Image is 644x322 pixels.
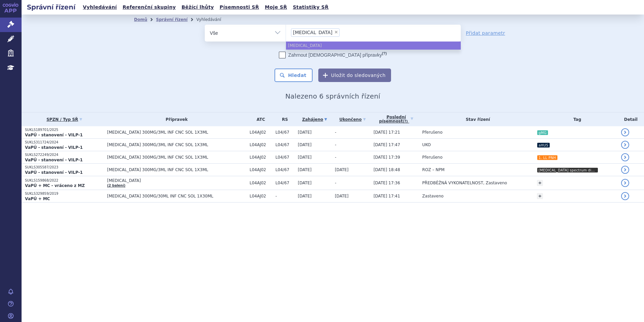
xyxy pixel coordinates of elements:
[25,128,104,132] p: SUKLS189701/2025
[335,142,336,147] span: -
[621,141,629,149] a: detail
[107,155,246,160] span: [MEDICAL_DATA] 300MG/3ML INF CNC SOL 1X3ML
[374,130,400,135] span: [DATE] 17:21
[107,194,246,198] span: [MEDICAL_DATA] 300MG/30ML INF CNC SOL 1X30ML
[246,112,272,126] th: ATC
[537,155,557,160] i: 1. LL PNH
[291,3,330,12] a: Statistiky SŘ
[419,112,534,126] th: Stav řízení
[335,155,336,160] span: -
[298,155,312,160] span: [DATE]
[334,30,338,34] span: ×
[25,191,104,196] p: SUKLS329859/2019
[276,130,295,135] span: L04/67
[279,52,387,58] label: Zahrnout [DEMOGRAPHIC_DATA] přípravky
[107,167,246,172] span: [MEDICAL_DATA] 300MG/3ML INF CNC SOL 1X3ML
[318,69,391,82] button: Uložit do sledovaných
[534,112,618,126] th: Tag
[374,155,400,160] span: [DATE] 17:39
[335,167,349,172] span: [DATE]
[298,167,312,172] span: [DATE]
[25,178,104,183] p: SUKLS159868/2022
[25,183,85,188] strong: VaPÚ + MC - vráceno z MZ
[180,3,216,12] a: Běžící lhůty
[422,194,444,198] span: Zastaveno
[25,170,83,175] strong: VaPÚ - stanovení - VILP-1
[250,167,272,172] span: L04AJ02
[422,167,445,172] span: ROZ – NPM
[298,130,312,135] span: [DATE]
[276,142,295,147] span: L04/67
[250,181,272,185] span: L04AJ02
[156,17,188,22] a: Správní řízení
[621,179,629,187] a: detail
[374,112,419,126] a: Poslednípísemnost(?)
[293,30,332,35] span: [MEDICAL_DATA]
[25,165,104,170] p: SUKLS305587/2023
[537,168,598,172] i: [MEDICAL_DATA] spectrum disorder NMOSD
[107,178,246,183] span: [MEDICAL_DATA]
[121,3,178,12] a: Referenční skupiny
[276,155,295,160] span: L04/67
[25,133,83,137] strong: VaPÚ - stanovení - VILP-1
[250,142,272,147] span: L04AJ02
[537,143,550,147] i: aHUS
[104,112,246,126] th: Přípravek
[134,17,147,22] a: Domů
[422,181,507,185] span: PŘEDBĚŽNÁ VYKONATELNOST, Zastaveno
[537,180,543,186] a: +
[537,193,543,199] a: +
[285,92,380,100] span: Nalezeno 6 správních řízení
[107,184,125,187] a: (2 balení)
[218,3,261,12] a: Písemnosti SŘ
[422,155,443,160] span: Přerušeno
[335,130,336,135] span: -
[25,115,104,124] a: SPZN / Typ SŘ
[621,153,629,161] a: detail
[25,140,104,145] p: SUKLS311724/2024
[335,181,336,185] span: -
[374,142,400,147] span: [DATE] 17:47
[250,130,272,135] span: L04AJ02
[621,192,629,200] a: detail
[298,142,312,147] span: [DATE]
[272,112,295,126] th: RS
[276,181,295,185] span: L04/67
[25,196,50,201] strong: VaPÚ + MC
[382,51,387,56] abbr: (?)
[621,128,629,136] a: detail
[422,142,431,147] span: UKO
[25,153,104,157] p: SUKLS272249/2024
[25,145,83,150] strong: VaPÚ - stanovení - VILP-1
[250,194,272,198] span: L04AJ02
[263,3,289,12] a: Moje SŘ
[250,155,272,160] span: L04AJ02
[107,130,246,135] span: [MEDICAL_DATA] 300MG/3ML INF CNC SOL 1X3ML
[22,2,81,12] h2: Správní řízení
[335,194,349,198] span: [DATE]
[25,158,83,162] strong: VaPÚ - stanovení - VILP-1
[374,181,400,185] span: [DATE] 17:36
[276,167,295,172] span: L04/67
[374,194,400,198] span: [DATE] 17:41
[422,130,443,135] span: Přerušeno
[403,119,408,124] abbr: (?)
[275,69,313,82] button: Hledat
[298,181,312,185] span: [DATE]
[107,142,246,147] span: [MEDICAL_DATA] 300MG/3ML INF CNC SOL 1X3ML
[374,167,400,172] span: [DATE] 18:48
[276,194,295,198] span: -
[466,30,505,36] a: Přidat parametr
[621,166,629,174] a: detail
[618,112,644,126] th: Detail
[342,28,345,36] input: [MEDICAL_DATA]
[298,115,331,124] a: Zahájeno
[196,15,230,25] li: Vyhledávání
[81,3,119,12] a: Vyhledávání
[298,194,312,198] span: [DATE]
[335,115,370,124] a: Ukončeno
